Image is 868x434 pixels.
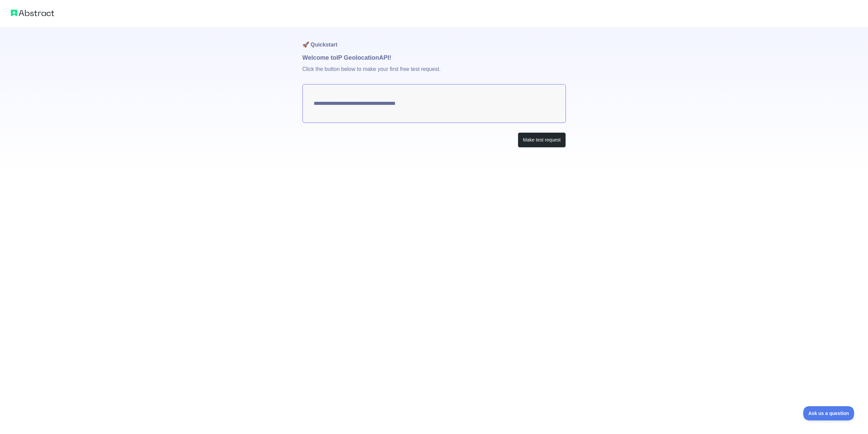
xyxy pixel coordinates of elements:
[518,132,566,148] button: Make test request
[11,8,54,18] img: Abstract logo
[302,53,566,62] h1: Welcome to IP Geolocation API!
[803,406,854,420] iframe: Toggle Customer Support
[302,27,566,53] h1: 🚀 Quickstart
[302,62,566,84] p: Click the button below to make your first free test request.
